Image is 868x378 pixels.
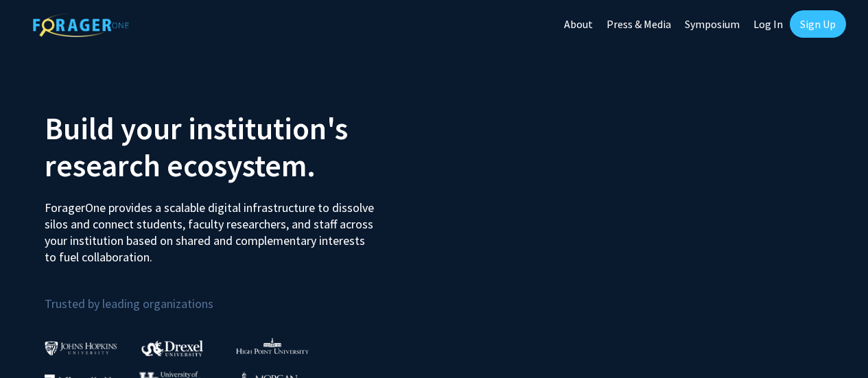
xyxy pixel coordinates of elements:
img: Drexel University [141,340,203,356]
p: ForagerOne provides a scalable digital infrastructure to dissolve silos and connect students, fac... [45,189,378,265]
p: Trusted by leading organizations [45,276,424,314]
img: ForagerOne Logo [33,13,129,37]
img: Johns Hopkins University [45,341,117,355]
a: Sign Up [790,10,846,38]
h2: Build your institution's research ecosystem. [45,110,424,184]
img: High Point University [236,338,309,354]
